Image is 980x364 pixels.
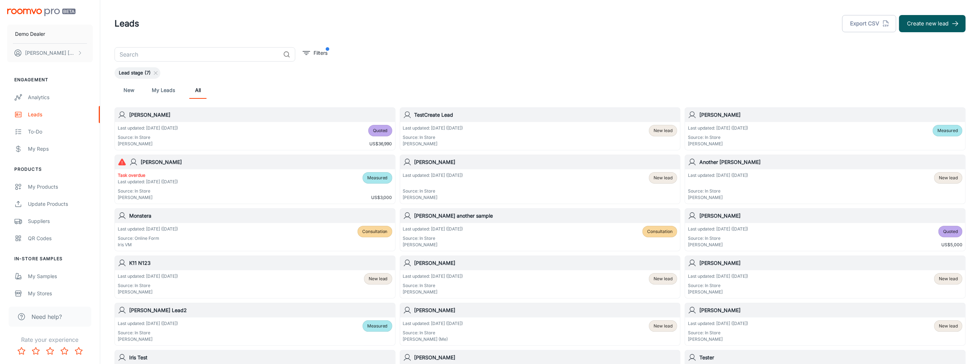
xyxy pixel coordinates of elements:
span: New lead [654,175,673,181]
span: Consultation [362,228,388,235]
p: Last updated: [DATE] ([DATE]) [403,226,463,232]
p: Filters [314,49,328,57]
p: Iris VM [118,242,178,248]
h6: [PERSON_NAME] [414,306,678,314]
a: [PERSON_NAME] Lead2Last updated: [DATE] ([DATE])Source: In Store[PERSON_NAME]Measured [115,303,396,346]
p: Task overdue [118,172,178,179]
span: US$3,000 [371,194,392,201]
p: [PERSON_NAME] [688,194,748,201]
p: [PERSON_NAME] [118,141,178,147]
button: Export CSV [842,15,896,32]
p: Last updated: [DATE] ([DATE]) [688,226,748,232]
p: Source: In Store [688,282,748,289]
p: Demo Dealer [15,30,45,38]
h6: Another [PERSON_NAME] [699,158,962,166]
p: [PERSON_NAME] [688,336,748,343]
p: [PERSON_NAME] [403,141,463,147]
p: Source: In Store [403,188,463,194]
span: Consultation [647,228,673,235]
button: Rate 1 star [14,344,29,358]
h6: [PERSON_NAME] [414,259,678,267]
span: New lead [939,175,958,181]
p: Last updated: [DATE] ([DATE]) [403,125,463,131]
p: Source: In Store [688,235,748,242]
button: Rate 4 star [57,344,72,358]
p: Last updated: [DATE] ([DATE]) [403,273,463,280]
span: New lead [654,323,673,329]
h6: Monstera [129,212,392,220]
span: Measured [367,175,388,181]
p: Last updated: [DATE] ([DATE]) [403,172,463,179]
p: [PERSON_NAME] [688,289,748,295]
p: [PERSON_NAME] [118,336,178,343]
button: Rate 5 star [72,344,86,358]
h6: [PERSON_NAME] Lead2 [129,306,392,314]
h6: Tester [699,354,962,361]
span: US$36,990 [369,141,392,147]
p: [PERSON_NAME] [403,289,463,295]
p: Source: In Store [403,282,463,289]
a: [PERSON_NAME] another sampleLast updated: [DATE] ([DATE])Source: In Store[PERSON_NAME]Consultation [400,208,681,251]
a: All [189,82,207,99]
a: My Leads [152,82,175,99]
div: Leads [28,111,93,118]
p: [PERSON_NAME] [403,242,463,248]
button: [PERSON_NAME] [PERSON_NAME] [7,44,93,62]
span: Need help? [31,312,62,321]
h6: K11 N123 [129,259,392,267]
a: [PERSON_NAME]Last updated: [DATE] ([DATE])Source: In Store[PERSON_NAME]QuotedUS$5,000 [685,208,966,251]
h6: [PERSON_NAME] [414,158,678,166]
p: Source: In Store [403,134,463,141]
p: [PERSON_NAME] [403,194,463,201]
p: Source: In Store [688,188,748,194]
input: Search [115,47,280,62]
h6: [PERSON_NAME] [699,212,962,220]
h1: Leads [115,17,139,30]
h6: [PERSON_NAME] another sample [414,212,678,220]
p: Source: In Store [403,235,463,242]
div: My Reps [28,145,93,153]
p: Source: In Store [118,134,178,141]
div: My Samples [28,272,93,280]
button: filter [301,47,329,59]
p: Source: In Store [403,330,463,336]
div: QR Codes [28,234,93,242]
a: [PERSON_NAME]Last updated: [DATE] ([DATE])Source: In Store[PERSON_NAME]New lead [400,256,681,299]
p: Last updated: [DATE] ([DATE]) [118,320,178,327]
p: Last updated: [DATE] ([DATE]) [688,172,748,179]
p: Last updated: [DATE] ([DATE]) [688,125,748,131]
a: [PERSON_NAME]Last updated: [DATE] ([DATE])Source: In Store[PERSON_NAME] (Me)New lead [400,303,681,346]
img: Roomvo PRO Beta [7,9,76,16]
h6: [PERSON_NAME] [699,111,962,119]
div: My Stores [28,290,93,297]
button: Rate 2 star [29,344,43,358]
span: New lead [369,276,388,282]
h6: [PERSON_NAME] [129,111,392,119]
div: Lead stage (7) [115,67,160,79]
p: Last updated: [DATE] ([DATE]) [688,320,748,327]
p: Source: In Store [688,134,748,141]
p: Source: In Store [118,282,178,289]
span: Lead stage (7) [115,69,155,77]
span: Measured [367,323,388,329]
a: [PERSON_NAME]Last updated: [DATE] ([DATE])Source: In Store[PERSON_NAME]New lead [400,155,681,204]
span: Quoted [943,228,958,235]
h6: [PERSON_NAME] [414,354,678,361]
button: Rate 3 star [43,344,57,358]
span: Quoted [373,127,388,134]
button: Create new lead [899,15,966,32]
a: TestCreate LeadLast updated: [DATE] ([DATE])Source: In Store[PERSON_NAME]New lead [400,107,681,150]
h6: TestCreate Lead [414,111,678,119]
span: New lead [939,323,958,329]
a: Another [PERSON_NAME]Last updated: [DATE] ([DATE])Source: In Store[PERSON_NAME]New lead [685,155,966,204]
a: [PERSON_NAME]Task overdueLast updated: [DATE] ([DATE])Source: In Store[PERSON_NAME]MeasuredUS$3,000 [115,155,396,204]
h6: Iris Test [129,354,392,361]
div: Suppliers [28,217,93,225]
div: To-do [28,128,93,136]
h6: [PERSON_NAME] [699,306,962,314]
div: Update Products [28,200,93,208]
p: Last updated: [DATE] ([DATE]) [118,179,178,185]
p: [PERSON_NAME] [PERSON_NAME] [25,49,76,57]
div: My Products [28,183,93,191]
span: Measured [937,127,958,134]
